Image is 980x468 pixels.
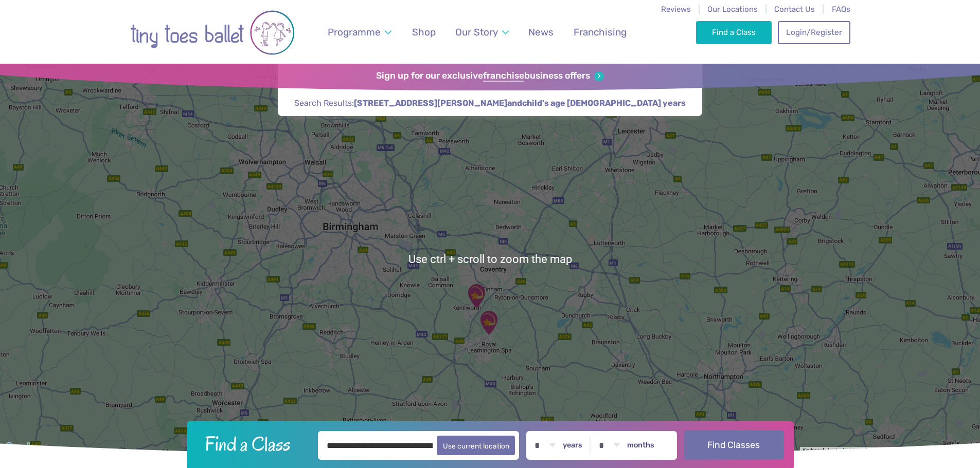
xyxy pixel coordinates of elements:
[412,26,436,38] span: Shop
[328,26,381,38] span: Programme
[528,26,554,38] span: News
[323,20,396,44] a: Programme
[407,20,440,44] a: Shop
[661,5,691,14] a: Reviews
[568,20,631,44] a: Franchising
[376,70,604,82] a: Sign up for our exclusivefranchisebusiness offers
[450,20,513,44] a: Our Story
[455,26,498,38] span: Our Story
[778,21,850,44] a: Login/Register
[627,441,654,450] label: months
[574,26,627,38] span: Franchising
[696,21,772,44] a: Find a Class
[707,5,758,14] a: Our Locations
[354,98,686,108] strong: and
[197,431,311,457] h2: Find a Class
[354,98,507,109] span: [STREET_ADDRESS][PERSON_NAME]
[3,441,37,454] img: Google
[483,70,524,82] strong: franchise
[476,310,502,335] div: Lillington Social Club
[522,98,686,109] span: child's age [DEMOGRAPHIC_DATA] years
[832,5,850,14] a: FAQs
[3,441,37,454] a: Open this area in Google Maps (opens a new window)
[684,430,783,459] button: Find Classes
[524,20,559,44] a: News
[563,441,582,450] label: years
[464,283,489,309] div: Kenilworth School
[774,5,815,14] a: Contact Us
[437,436,515,455] button: Use current location
[130,7,295,59] img: tiny toes ballet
